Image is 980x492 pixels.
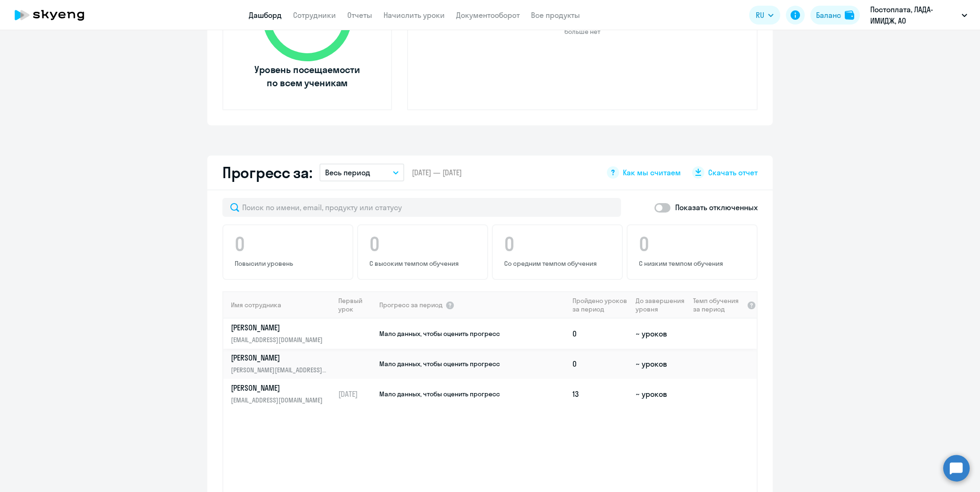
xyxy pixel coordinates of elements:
td: 13 [569,379,632,409]
a: [PERSON_NAME][EMAIL_ADDRESS][DOMAIN_NAME] [231,322,334,345]
th: До завершения уровня [632,291,689,319]
a: Документооборот [456,10,520,20]
span: Как мы считаем [623,167,681,178]
a: Отчеты [347,10,372,20]
button: RU [749,6,780,25]
span: Мало данных, чтобы оценить прогресс [379,360,500,368]
h2: Прогресс за: [222,163,312,182]
span: Мало данных, чтобы оценить прогресс [379,329,500,338]
button: Весь период [319,164,404,181]
div: Баланс [816,9,841,21]
a: [PERSON_NAME][PERSON_NAME][EMAIL_ADDRESS][DOMAIN_NAME] [231,353,334,375]
span: RU [756,9,764,21]
span: Темп обучения за период [693,296,744,313]
a: [PERSON_NAME][EMAIL_ADDRESS][DOMAIN_NAME] [231,383,334,405]
td: ~ уроков [632,319,689,349]
a: Начислить уроки [384,10,445,20]
p: Весь период [325,167,370,178]
span: Скачать отчет [708,167,758,178]
td: ~ уроков [632,349,689,379]
p: [PERSON_NAME][EMAIL_ADDRESS][DOMAIN_NAME] [231,365,328,375]
span: Мало данных, чтобы оценить прогресс [379,390,500,398]
button: Балансbalance [810,6,860,25]
p: [EMAIL_ADDRESS][DOMAIN_NAME] [231,335,328,345]
span: Прогресс за период [379,301,442,309]
td: 0 [569,319,632,349]
th: Пройдено уроков за период [569,291,632,319]
a: Дашборд [249,10,282,20]
p: Показать отключенных [675,202,758,213]
span: [DATE] — [DATE] [412,167,462,178]
th: Первый урок [335,291,378,319]
button: Постоплата, ЛАДА-ИМИДЖ, АО [866,4,972,26]
span: Уровень посещаемости по всем ученикам [253,63,361,90]
p: Постоплата, ЛАДА-ИМИДЖ, АО [870,4,958,26]
a: Все продукты [531,10,580,20]
td: 0 [569,349,632,379]
img: balance [845,10,854,20]
td: [DATE] [335,379,378,409]
p: [PERSON_NAME] [231,322,328,333]
p: [PERSON_NAME] [231,353,328,363]
p: [PERSON_NAME] [231,383,328,393]
input: Поиск по имени, email, продукту или статусу [222,198,621,217]
p: [EMAIL_ADDRESS][DOMAIN_NAME] [231,395,328,405]
td: ~ уроков [632,379,689,409]
a: Сотрудники [293,10,336,20]
th: Имя сотрудника [223,291,335,319]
